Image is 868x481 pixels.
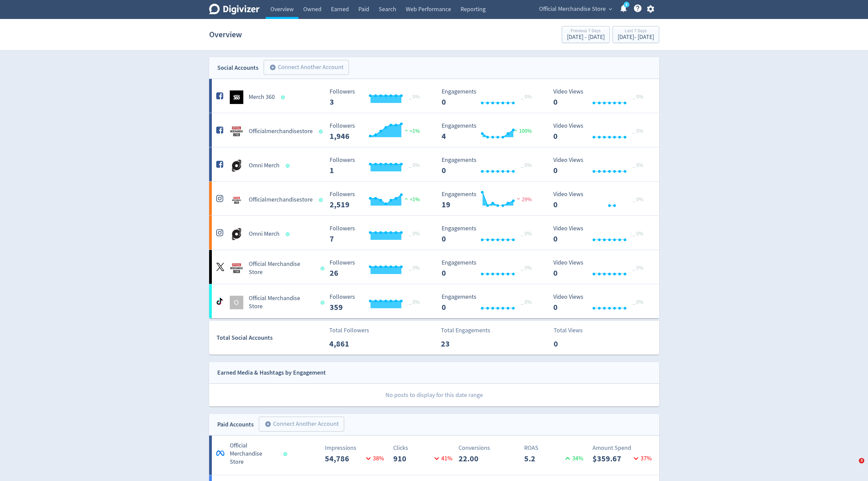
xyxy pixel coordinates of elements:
a: Connect Another Account [254,418,344,432]
button: Last 7 Days[DATE]- [DATE] [613,26,659,43]
p: 5.2 [524,453,563,465]
a: 5 [624,2,629,7]
svg: Followers 1 [326,157,428,175]
img: Officialmerchandisestore undefined [230,125,243,138]
span: add_circle [265,421,271,427]
img: negative-performance.svg [515,196,522,201]
img: Official Merchandise Store undefined [230,262,243,275]
svg: Video Views 0 [550,259,651,277]
span: _ 0% [409,162,420,169]
svg: Followers 2,519 [326,191,428,209]
p: 41 % [432,454,452,463]
div: Last 7 Days [618,28,654,34]
span: 100% [512,128,532,134]
svg: Engagements 0 [438,294,540,312]
h5: Officialmerchandisestore [249,127,313,135]
div: Earned Media & Hashtags by Engagement [217,368,326,378]
iframe: Intercom live chat [845,458,861,474]
h1: Overview [209,24,242,45]
span: _ 0% [521,299,532,306]
svg: Engagements 4 [438,123,540,141]
svg: Video Views 0 [550,225,651,243]
a: Officialmerchandisestore undefinedOfficialmerchandisestore Followers 2,519 Followers 2,519 <1% En... [209,182,659,215]
span: expand_more [607,6,614,12]
p: No posts to display for this date range [209,384,659,406]
span: _ 0% [521,93,532,100]
p: 0 [554,338,593,350]
span: Data last synced: 3 Sep 2025, 6:01am (AEST) [286,164,291,168]
h5: Official Merchandise Store [230,442,277,466]
p: ROAS [524,443,585,453]
a: Connect Another Account [259,61,349,75]
p: Total Followers [329,326,369,335]
button: Official Merchandise Store [537,4,614,15]
span: _ 0% [632,299,643,306]
svg: Followers 359 [326,294,428,312]
p: 4,861 [329,338,368,350]
p: Impressions [325,443,386,453]
span: Data last synced: 3 Sep 2025, 6:01am (AEST) [319,130,325,133]
p: $359.67 [593,453,631,465]
span: Official Merchandise Store [539,4,606,15]
h5: Merch 360 [249,93,275,101]
svg: Video Views 0 [550,294,651,312]
a: Merch 360 undefinedMerch 360 Followers 3 Followers 3 _ 0% Engagements 0 Engagements 0 _ 0% Video ... [209,79,659,113]
p: 34 % [563,454,583,463]
h5: Official Merchandise Store [249,260,315,276]
span: <1% [403,196,420,203]
img: Omni Merch undefined [230,159,243,172]
button: Connect Another Account [259,417,344,432]
span: <1% [403,128,420,134]
svg: Video Views 0 [550,123,651,141]
h5: Omni Merch [249,162,280,170]
button: Connect Another Account [264,60,349,75]
img: positive-performance.svg [403,196,410,201]
span: Data last synced: 3 Sep 2025, 7:02am (AEST) [321,267,327,270]
a: Officialmerchandisestore undefinedOfficialmerchandisestore Followers 1,946 Followers 1,946 <1% En... [209,113,659,147]
span: _ 0% [521,162,532,169]
span: Data last synced: 3 Sep 2025, 5:01pm (AEST) [283,452,289,456]
img: Merch 360 undefined [230,90,243,104]
text: 5 [625,2,627,7]
div: O [230,296,243,309]
p: 22.00 [459,453,497,465]
span: Data last synced: 3 Sep 2025, 6:01am (AEST) [321,301,327,305]
svg: Followers 7 [326,225,428,243]
h5: Official Merchandise Store [249,294,315,311]
p: Conversions [459,443,520,453]
div: [DATE] - [DATE] [618,34,654,40]
p: 910 [393,453,432,465]
a: Omni Merch undefinedOmni Merch Followers 7 Followers 7 _ 0% Engagements 0 Engagements 0 _ 0% Vide... [209,216,659,250]
span: _ 0% [632,230,643,237]
span: 3 [859,458,864,463]
svg: Video Views 0 [550,157,651,175]
div: Total Social Accounts [217,333,325,343]
span: Data last synced: 3 Sep 2025, 6:01am (AEST) [281,96,287,99]
svg: Engagements 0 [438,259,540,277]
svg: Engagements 19 [438,191,540,209]
span: _ 0% [632,196,643,203]
h5: Omni Merch [249,230,280,238]
p: Total Views [554,326,593,335]
p: Clicks [393,443,454,453]
span: 29% [515,196,532,203]
span: _ 0% [521,265,532,271]
svg: Followers 3 [326,88,428,106]
p: Amount Spend [593,443,654,453]
div: Previous 7 Days [567,28,605,34]
a: Official Merchandise Store undefinedOfficial Merchandise Store Followers 26 Followers 26 _ 0% Eng... [209,250,659,284]
img: positive-performance.svg [403,128,410,133]
span: _ 0% [521,230,532,237]
span: _ 0% [409,299,420,306]
div: Paid Accounts [217,420,254,430]
img: positive-performance.svg [512,128,519,133]
svg: Engagements 0 [438,88,540,106]
button: Previous 7 Days[DATE] - [DATE] [562,26,610,43]
span: _ 0% [632,162,643,169]
span: Data last synced: 3 Sep 2025, 6:01am (AEST) [319,198,325,202]
svg: Engagements 0 [438,225,540,243]
svg: Video Views 0 [550,88,651,106]
a: Omni Merch undefinedOmni Merch Followers 1 Followers 1 _ 0% Engagements 0 Engagements 0 _ 0% Vide... [209,147,659,181]
span: _ 0% [409,230,420,237]
p: 54,786 [325,453,364,465]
